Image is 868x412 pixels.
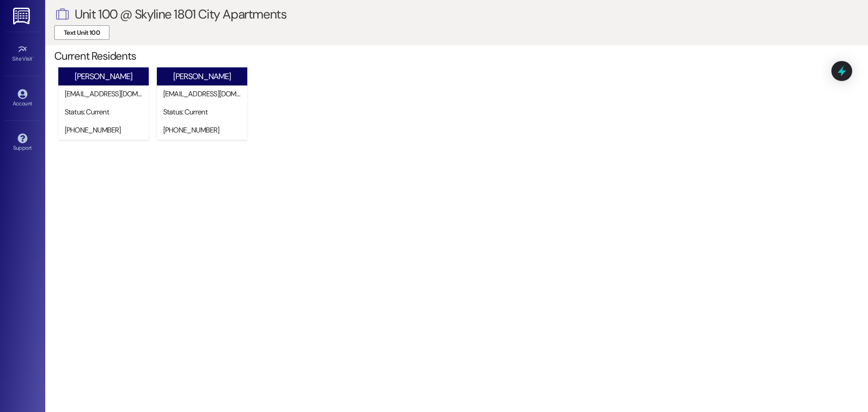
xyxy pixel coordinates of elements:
div: [EMAIL_ADDRESS][DOMAIN_NAME] [65,89,146,99]
div: [PERSON_NAME] [75,72,132,81]
a: Site Visit • [5,42,41,66]
div: [EMAIL_ADDRESS][DOMAIN_NAME] [163,89,245,99]
div: [PERSON_NAME] [173,72,231,81]
div: Status: Current [65,107,146,117]
span: • [33,54,34,61]
i:  [54,5,70,24]
a: Support [5,131,41,155]
div: [PHONE_NUMBER] [65,125,146,135]
div: [PHONE_NUMBER] [163,125,245,135]
span: Text Unit 100 [64,28,100,38]
div: Unit 100 @ Skyline 1801 City Apartments [75,9,286,19]
div: Status: Current [163,107,245,117]
a: Account [5,86,41,111]
img: ResiDesk Logo [13,8,32,24]
button: Text Unit 100 [54,25,109,40]
div: Current Residents [54,51,868,61]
